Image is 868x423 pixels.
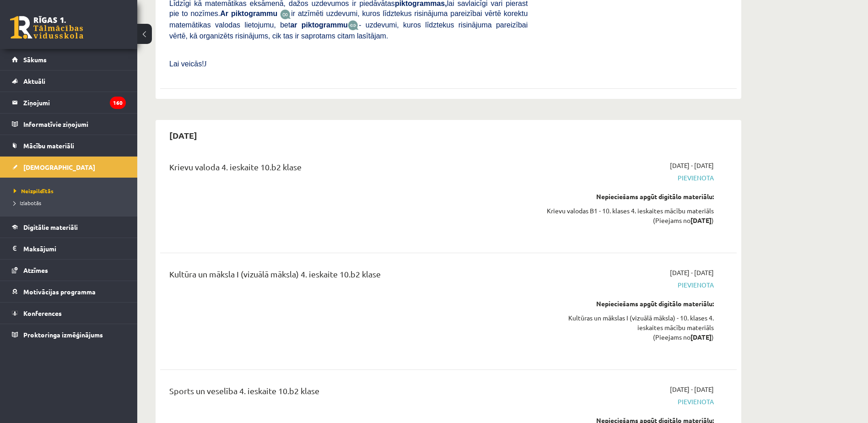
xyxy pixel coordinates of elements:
a: Aktuāli [12,70,126,92]
a: Motivācijas programma [12,281,126,302]
div: Krievu valodas B1 - 10. klases 4. ieskaites mācību materiāls (Pieejams no ) [541,206,714,225]
span: Izlabotās [14,199,41,206]
h2: [DATE] [160,125,206,146]
div: Kultūra un māksla I (vizuālā māksla) 4. ieskaite 10.b2 klase [169,268,528,285]
strong: [DATE] [690,333,712,341]
a: Konferences [12,303,126,324]
a: Sākums [12,49,126,70]
b: Ar piktogrammu [220,10,277,17]
span: [DEMOGRAPHIC_DATA] [23,163,95,171]
a: Rīgas 1. Tālmācības vidusskola [10,16,83,39]
a: Proktoringa izmēģinājums [12,324,126,345]
a: Atzīmes [12,260,126,281]
span: Pievienota [541,173,714,183]
a: Mācību materiāli [12,135,126,156]
legend: Maksājumi [23,238,126,259]
span: Motivācijas programma [23,287,96,296]
div: Nepieciešams apgūt digitālo materiālu: [541,299,714,309]
span: Proktoringa izmēģinājums [23,331,103,339]
span: Digitālie materiāli [23,223,78,231]
a: Informatīvie ziņojumi [12,114,126,135]
a: Maksājumi [12,238,126,259]
span: Konferences [23,309,62,317]
img: JfuEzvunn4EvwAAAAASUVORK5CYII= [280,9,291,20]
a: Ziņojumi160 [12,92,126,113]
span: Aktuāli [23,77,45,85]
a: Digitālie materiāli [12,217,126,238]
span: - uzdevumi, kuros līdztekus risinājuma pareizībai vērtē, kā organizēts risinājums, cik tas ir sap... [169,21,528,40]
span: Pievienota [541,280,714,290]
span: [DATE] - [DATE] [670,161,714,170]
span: Sākums [23,55,47,64]
a: Neizpildītās [14,187,128,195]
span: Mācību materiāli [23,141,74,150]
a: [DEMOGRAPHIC_DATA] [12,157,126,178]
legend: Ziņojumi [23,92,126,113]
div: Kultūras un mākslas I (vizuālā māksla) - 10. klases 4. ieskaites mācību materiāls (Pieejams no ) [541,313,714,342]
span: Pievienota [541,397,714,407]
span: Neizpildītās [14,187,54,195]
legend: Informatīvie ziņojumi [23,114,126,135]
span: [DATE] - [DATE] [670,385,714,394]
a: Izlabotās [14,199,128,207]
span: J [204,60,207,68]
b: ar piktogrammu [290,21,348,29]
div: Nepieciešams apgūt digitālo materiālu: [541,192,714,201]
img: wKvN42sLe3LLwAAAABJRU5ErkJggg== [348,20,359,31]
span: [DATE] - [DATE] [670,268,714,277]
div: Sports un veselība 4. ieskaite 10.b2 klase [169,385,528,401]
span: ir atzīmēti uzdevumi, kuros līdztekus risinājuma pareizībai vērtē korektu matemātikas valodas lie... [169,10,528,28]
div: Krievu valoda 4. ieskaite 10.b2 klase [169,161,528,178]
i: 160 [110,97,126,109]
strong: [DATE] [690,216,712,224]
span: Lai veicās! [169,60,204,68]
span: Atzīmes [23,266,48,274]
